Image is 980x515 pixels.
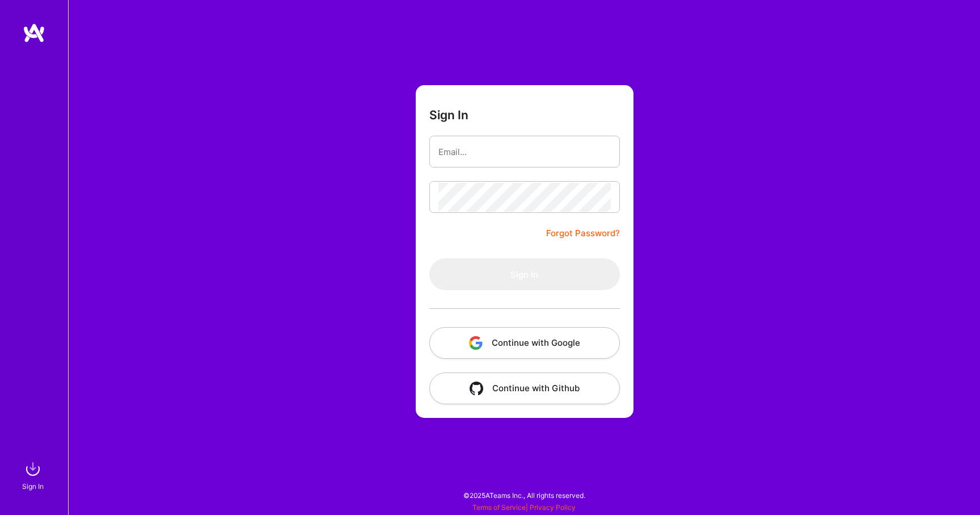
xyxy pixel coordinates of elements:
[68,481,980,509] div: © 2025 ATeams Inc., All rights reserved.
[429,327,620,359] button: Continue with Google
[472,503,526,512] a: Terms of Service
[429,372,620,404] button: Continue with Github
[546,227,620,240] a: Forgot Password?
[22,480,44,492] div: Sign In
[23,23,45,43] img: logo
[530,503,576,512] a: Privacy Policy
[24,458,44,492] a: sign inSign In
[438,137,611,166] input: Email...
[469,336,483,350] img: icon
[472,503,576,512] span: |
[22,458,44,480] img: sign in
[470,382,483,395] img: icon
[429,108,468,122] h3: Sign In
[429,258,620,290] button: Sign In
